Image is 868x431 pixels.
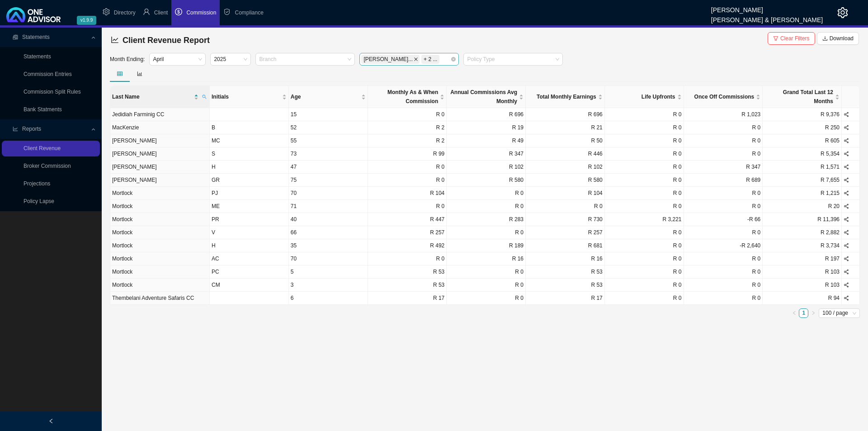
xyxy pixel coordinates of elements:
[368,121,447,134] td: R 2
[210,86,289,108] th: Initials
[368,292,447,305] td: R 17
[605,86,684,108] th: Life Upfronts
[844,151,849,156] span: share-alt
[112,92,192,101] span: Last Name
[684,292,763,305] td: R 0
[24,71,72,77] a: Commission Entries
[447,265,526,279] td: R 0
[605,265,684,279] td: R 0
[110,200,210,213] td: Mortlock
[844,112,849,117] span: share-alt
[684,121,763,134] td: R 0
[24,163,71,169] a: Broker Commission
[844,190,849,196] span: share-alt
[763,134,842,147] td: R 605
[526,265,605,279] td: R 53
[844,269,849,275] span: share-alt
[526,174,605,187] td: R 580
[291,295,294,301] span: 6
[210,147,289,161] td: S
[684,252,763,265] td: R 0
[526,134,605,147] td: R 50
[175,8,182,15] span: dollar
[110,108,210,121] td: Jedidiah Farminig CC
[811,311,816,315] span: right
[684,108,763,121] td: R 1,023
[77,16,96,25] span: v1.9.9
[22,34,50,40] span: Statements
[447,187,526,200] td: R 0
[605,121,684,134] td: R 0
[684,86,763,108] th: Once Off Commissions
[291,216,297,223] span: 40
[143,8,150,15] span: user
[817,32,859,45] button: Download
[526,121,605,134] td: R 21
[686,92,755,101] span: Once Off Commissions
[763,252,842,265] td: R 197
[763,279,842,292] td: R 103
[684,265,763,279] td: R 0
[24,53,51,60] a: Statements
[210,226,289,239] td: V
[763,265,842,279] td: R 103
[370,88,439,106] span: Monthly As & When Commission
[447,239,526,252] td: R 189
[447,174,526,187] td: R 580
[526,226,605,239] td: R 257
[763,174,842,187] td: R 7,655
[526,187,605,200] td: R 104
[110,187,210,200] td: Mortlock
[768,32,815,45] button: Clear Filters
[764,88,833,106] span: Grand Total Last 12 Months
[291,190,297,196] span: 70
[451,57,456,62] span: close-circle
[526,86,605,108] th: Total Monthly Earnings
[22,126,41,132] span: Reports
[684,279,763,292] td: R 0
[763,187,842,200] td: R 1,215
[291,111,297,118] span: 15
[289,86,368,108] th: Age
[6,7,61,22] img: 2df55531c6924b55f21c4cf5d4484680-logo-light.svg
[368,187,447,200] td: R 104
[447,134,526,147] td: R 49
[763,161,842,174] td: R 1,571
[110,292,210,305] td: Thembelani Adventure Safaris CC
[799,309,808,317] a: 1
[773,36,778,41] span: filter
[780,34,810,43] span: Clear Filters
[447,226,526,239] td: R 0
[447,200,526,213] td: R 0
[153,53,202,65] span: April
[526,292,605,305] td: R 17
[763,213,842,226] td: R 11,396
[210,252,289,265] td: AC
[368,134,447,147] td: R 2
[447,213,526,226] td: R 283
[291,203,297,209] span: 71
[202,95,207,99] span: search
[763,292,842,305] td: R 94
[291,151,297,157] span: 73
[684,187,763,200] td: R 0
[684,226,763,239] td: R 0
[210,187,289,200] td: PJ
[763,226,842,239] td: R 2,882
[110,174,210,187] td: [PERSON_NAME]
[447,86,526,108] th: Annual Commissions Avg Monthly
[212,92,280,101] span: Initials
[607,92,675,101] span: Life Upfronts
[526,252,605,265] td: R 16
[684,239,763,252] td: -R 2,640
[447,108,526,121] td: R 696
[13,126,18,132] span: line-chart
[844,177,849,183] span: share-alt
[291,269,294,275] span: 5
[368,86,447,108] th: Monthly As & When Commission
[792,311,797,315] span: left
[526,200,605,213] td: R 0
[368,239,447,252] td: R 492
[763,147,842,161] td: R 5,354
[223,8,231,15] span: safety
